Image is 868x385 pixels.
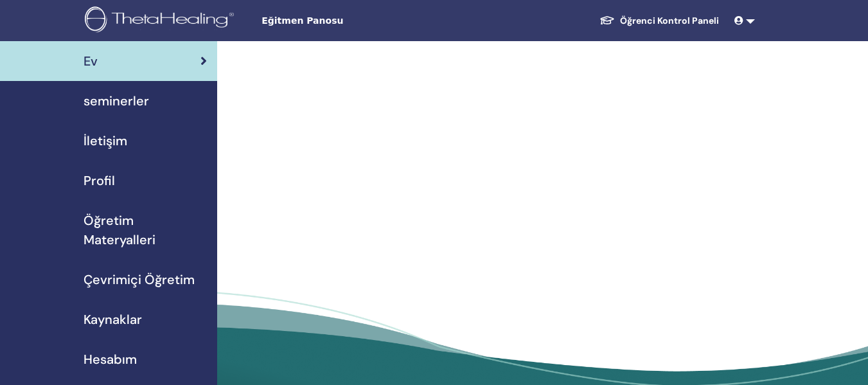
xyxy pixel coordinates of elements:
span: seminerler [84,91,149,111]
img: logo.png [85,6,238,35]
a: Öğrenci Kontrol Paneli [589,9,729,33]
span: İletişim [84,131,127,150]
span: Ev [84,51,98,71]
span: Profil [84,171,115,190]
span: Eğitmen Panosu [261,14,454,28]
img: graduation-cap-white.svg [599,15,615,26]
span: Çevrimiçi Öğretim [84,270,195,289]
span: Öğretim Materyalleri [84,211,207,249]
span: Hesabım [84,350,137,369]
span: Kaynaklar [84,310,142,329]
